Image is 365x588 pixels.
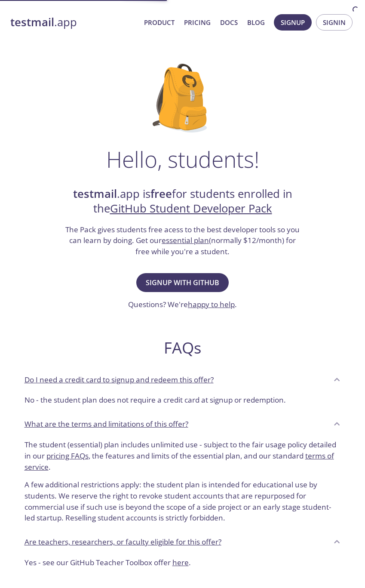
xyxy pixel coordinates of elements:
[18,338,348,357] h2: FAQs
[73,186,117,201] strong: testmail
[188,299,235,309] a: happy to help
[10,15,54,30] strong: testmail
[18,530,348,554] div: Are teachers, researchers, or faculty eligible for this offer?
[25,394,341,406] p: No - the student plan does not require a credit card at signup or redemption.
[172,557,189,567] a: here
[184,17,211,28] a: Pricing
[18,368,348,391] div: Do I need a credit card to signup and redeem this offer?
[144,17,175,28] a: Product
[162,235,209,245] a: essential plan
[64,224,301,257] h3: The Pack gives students free acess to the best developer tools so you can learn by doing. Get our...
[316,14,353,31] button: Signin
[25,419,188,430] p: What are the terms and limitations of this offer?
[18,436,348,530] div: What are the terms and limitations of this offer?
[153,64,212,132] img: github-student-backpack.png
[64,187,301,216] h2: .app is for students enrolled in the
[25,451,334,472] a: terms of service
[25,536,221,548] p: Are teachers, researchers, or faculty eligible for this offer?
[136,273,229,292] button: Signup with GitHub
[106,146,259,172] h1: Hello, students!
[25,374,214,385] p: Do I need a credit card to signup and redeem this offer?
[220,17,238,28] a: Docs
[146,277,219,289] span: Signup with GitHub
[25,439,341,472] p: The student (essential) plan includes unlimited use - subject to the fair usage policy detailed i...
[10,15,137,30] a: testmail.app
[25,557,341,568] p: Yes - see our GitHub Teacher Toolbox offer .
[281,17,305,28] span: Signup
[274,14,312,31] button: Signup
[110,201,272,216] a: GitHub Student Developer Pack
[46,451,89,461] a: pricing FAQs
[323,17,346,28] span: Signin
[18,391,348,413] div: Do I need a credit card to signup and redeem this offer?
[150,186,172,201] strong: free
[18,554,348,575] div: Are teachers, researchers, or faculty eligible for this offer?
[128,299,237,310] h3: Questions? We're .
[18,413,348,436] div: What are the terms and limitations of this offer?
[25,472,341,523] p: A few additional restrictions apply: the student plan is intended for educational use by students...
[247,17,265,28] a: Blog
